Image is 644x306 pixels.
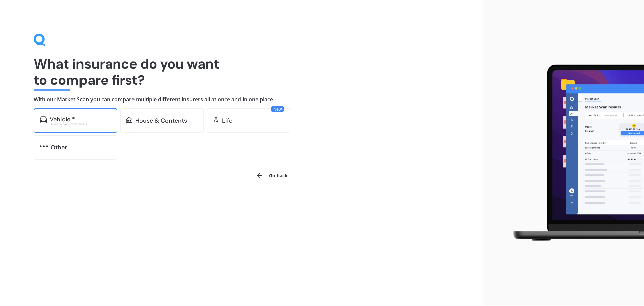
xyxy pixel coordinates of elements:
[126,116,132,123] img: home-and-contents.b802091223b8502ef2dd.svg
[34,96,449,103] h4: With our Market Scan you can compare multiple different insurers all at once and in one place.
[40,116,47,123] img: car.f15378c7a67c060ca3f3.svg
[34,56,449,88] h1: What insurance do you want to compare first?
[40,143,48,150] img: other.81dba5aafe580aa69f38.svg
[50,116,75,123] div: Vehicle *
[51,144,67,151] div: Other
[222,117,232,124] div: Life
[213,116,219,123] img: life.f720d6a2d7cdcd3ad642.svg
[50,123,111,125] div: Excludes commercial vehicles
[135,117,187,124] div: House & Contents
[271,106,284,112] span: New
[503,61,644,246] img: laptop.webp
[252,168,292,184] button: Go back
